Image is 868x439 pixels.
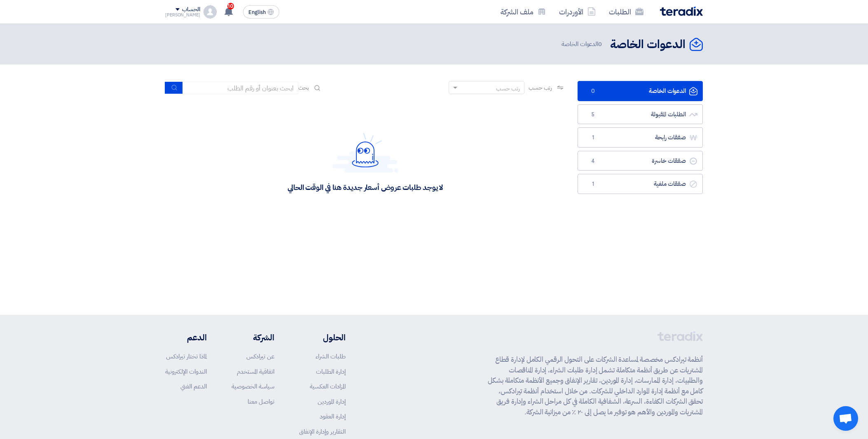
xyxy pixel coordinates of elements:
[578,151,703,171] a: صفقات خاسرة4
[578,174,703,194] a: صفقات ملغية1
[166,352,207,361] a: لماذا تختار تيرادكس
[180,382,207,391] a: الدعم الفني
[529,83,552,92] span: رتب حسب
[165,13,200,17] div: [PERSON_NAME]
[578,104,703,125] a: الطلبات المقبولة5
[562,39,604,49] span: الدعوات الخاصة
[299,331,346,344] li: الحلول
[320,412,346,421] a: إدارة العقود
[588,134,598,142] span: 1
[833,406,858,431] div: Open chat
[578,127,703,148] a: صفقات رابحة1
[496,84,520,93] div: رتب حسب
[165,367,207,376] a: الندوات الإلكترونية
[183,82,298,94] input: ابحث بعنوان أو رقم الطلب
[299,427,346,436] a: التقارير وإدارة الإنفاق
[248,9,266,15] span: English
[248,397,274,406] a: تواصل معنا
[318,397,346,406] a: إدارة الموردين
[588,180,598,188] span: 1
[488,354,703,417] p: أنظمة تيرادكس مخصصة لمساعدة الشركات على التحول الرقمي الكامل لإدارة قطاع المشتريات عن طريق أنظمة ...
[660,7,703,16] img: Teradix logo
[602,2,650,21] a: الطلبات
[332,133,398,173] img: Hello
[182,6,200,13] div: الحساب
[165,331,207,344] li: الدعم
[310,382,346,391] a: المزادات العكسية
[598,39,602,49] span: 0
[288,183,443,192] div: لا يوجد طلبات عروض أسعار جديدة هنا في الوقت الحالي
[246,352,274,361] a: عن تيرادكس
[316,367,346,376] a: إدارة الطلبات
[243,5,279,18] button: English
[227,3,234,9] span: 10
[298,83,309,92] span: بحث
[494,2,552,21] a: ملف الشركة
[232,382,274,391] a: سياسة الخصوصية
[552,2,602,21] a: الأوردرات
[232,331,274,344] li: الشركة
[588,111,598,119] span: 5
[237,367,274,376] a: اتفاقية المستخدم
[588,157,598,165] span: 4
[204,5,217,18] img: profile_test.png
[610,37,686,53] h2: الدعوات الخاصة
[578,81,703,101] a: الدعوات الخاصة0
[316,352,346,361] a: طلبات الشراء
[588,87,598,95] span: 0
